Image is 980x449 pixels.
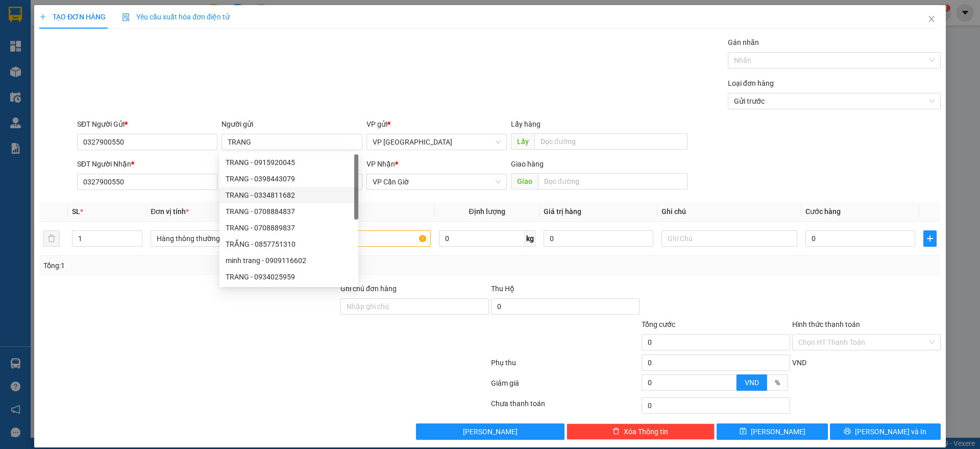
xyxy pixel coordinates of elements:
[373,134,501,150] span: VP Sài Gòn
[728,38,759,46] label: Gán nhãn
[657,202,801,222] th: Ghi chú
[745,379,759,387] span: VND
[734,93,935,109] span: Gửi trước
[122,13,130,21] img: icon
[72,207,80,216] span: SL
[525,230,535,247] span: kg
[511,120,541,128] span: Lấy hàng
[751,426,805,437] span: [PERSON_NAME]
[366,160,395,168] span: VP Nhận
[39,13,46,20] span: plus
[469,207,505,216] span: Định lượng
[544,230,653,247] input: 0
[226,255,352,266] div: minh trang - 0909116602
[222,119,362,130] div: Người gửi
[295,230,430,247] input: VD: Bàn, Ghế
[923,230,937,247] button: plus
[490,377,641,395] div: Giảm giá
[340,285,397,293] label: Ghi chú đơn hàng
[717,423,827,440] button: save[PERSON_NAME]
[43,230,60,247] button: delete
[538,173,688,190] input: Dọc đường
[490,398,641,416] div: Chưa thanh toán
[219,187,358,203] div: TRANG - 0334811682
[13,13,64,64] img: logo.jpg
[366,119,507,130] div: VP gửi
[511,160,544,168] span: Giao hàng
[13,66,52,114] b: Thành Phúc Bus
[792,320,860,328] label: Hình thức thanh toán
[226,157,352,168] div: TRANG - 0915920045
[219,252,358,269] div: minh trang - 0909116602
[624,426,668,437] span: Xóa Thông tin
[226,239,352,250] div: TRẮNG - 0857751310
[226,173,352,184] div: TRANG - 0398443079
[63,15,101,63] b: Gửi khách hàng
[219,220,358,236] div: TRANG - 0708889837
[77,119,217,130] div: SĐT Người Gửi
[219,203,358,220] div: TRANG - 0708884837
[740,428,747,436] span: save
[792,359,806,367] span: VND
[219,269,358,285] div: TRANG - 0934025959
[373,174,501,190] span: VP Cần Giờ
[661,230,797,247] input: Ghi Chú
[226,190,352,201] div: TRANG - 0334811682
[122,13,230,21] span: Yêu cầu xuất hóa đơn điện tử
[728,79,774,87] label: Loại đơn hàng
[567,423,715,440] button: deleteXóa Thông tin
[924,234,936,243] span: plus
[219,171,358,187] div: TRANG - 0398443079
[844,428,851,436] span: printer
[642,320,675,328] span: Tổng cước
[612,428,620,436] span: delete
[39,13,106,21] span: TẠO ĐƠN HÀNG
[77,158,217,170] div: SĐT Người Nhận
[43,260,378,271] div: Tổng: 1
[226,206,352,217] div: TRANG - 0708884837
[511,133,534,150] span: Lấy
[219,236,358,252] div: TRẮNG - 0857751310
[805,207,841,216] span: Cước hàng
[226,271,352,282] div: TRANG - 0934025959
[830,423,941,440] button: printer[PERSON_NAME] và In
[927,15,936,23] span: close
[151,207,189,216] span: Đơn vị tính
[511,173,538,190] span: Giao
[340,298,489,315] input: Ghi chú đơn hàng
[491,285,514,293] span: Thu Hộ
[226,222,352,233] div: TRANG - 0708889837
[917,5,946,34] button: Close
[490,357,641,375] div: Phụ thu
[219,154,358,171] div: TRANG - 0915920045
[157,231,280,246] span: Hàng thông thường
[463,426,518,437] span: [PERSON_NAME]
[416,423,565,440] button: [PERSON_NAME]
[775,379,780,387] span: %
[534,133,688,150] input: Dọc đường
[544,207,581,216] span: Giá trị hàng
[855,426,926,437] span: [PERSON_NAME] và In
